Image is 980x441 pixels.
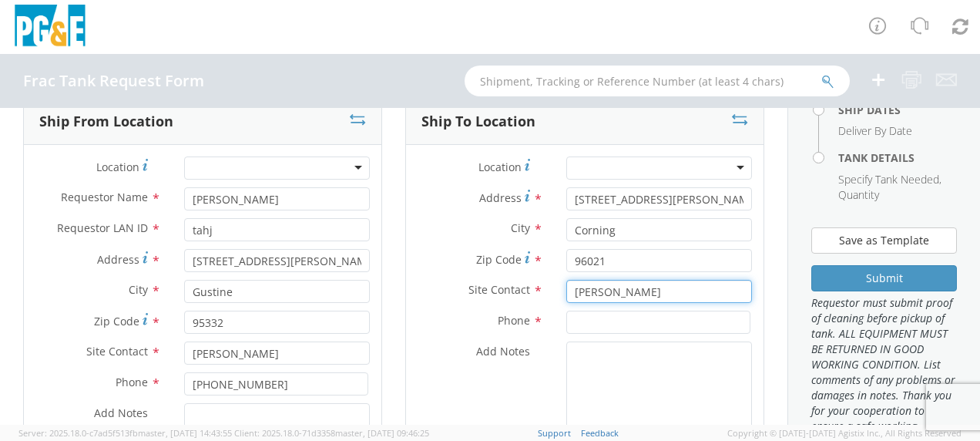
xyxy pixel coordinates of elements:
[468,282,530,297] span: Site Contact
[335,427,429,439] span: master, [DATE] 09:46:25
[57,220,148,235] span: Requestor LAN ID
[129,282,148,297] span: City
[18,427,232,439] span: Server: 2025.18.0-c7ad5f513fb
[476,344,530,359] span: Add Notes
[96,160,139,174] span: Location
[838,187,879,202] span: Quantity
[838,172,941,187] li: ,
[838,152,957,163] h4: Tank Details
[23,72,204,89] h4: Frac Tank Request Form
[811,265,957,291] button: Submit
[138,427,232,439] span: master, [DATE] 14:43:55
[86,344,148,359] span: Site Contact
[12,5,89,50] img: pge-logo-06675f144f4cfa6a6814.png
[479,190,522,205] span: Address
[538,427,571,439] a: Support
[727,427,962,439] span: Copyright © [DATE]-[DATE] Agistix Inc., All Rights Reserved
[234,427,429,439] span: Client: 2025.18.0-71d3358
[97,252,139,267] span: Address
[61,190,148,204] span: Requestor Name
[421,114,535,130] h3: Ship To Location
[465,66,850,96] input: Shipment, Tracking or Reference Number (at least 4 chars)
[39,114,173,130] h3: Ship From Location
[838,172,939,187] span: Specify Tank Needed
[94,314,139,328] span: Zip Code
[838,123,912,138] span: Deliver By Date
[116,375,148,389] span: Phone
[476,252,522,267] span: Zip Code
[581,427,619,439] a: Feedback
[478,160,522,174] span: Location
[94,406,148,420] span: Add Notes
[498,313,530,328] span: Phone
[511,220,530,235] span: City
[811,227,957,254] button: Save as Template
[838,104,957,116] h4: Ship Dates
